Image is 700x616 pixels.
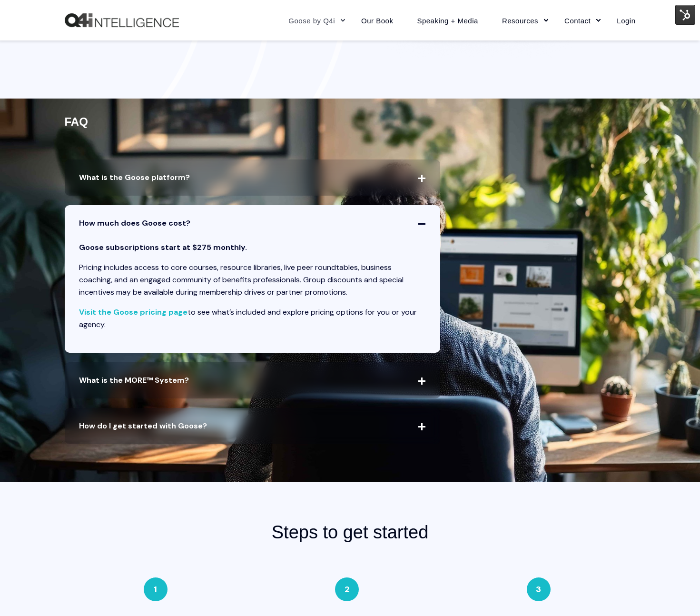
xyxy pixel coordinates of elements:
[191,520,510,544] h2: Steps to get started
[65,113,88,131] h4: FAQ
[335,577,359,601] div: 2
[65,13,179,28] img: Q4intelligence, LLC logo
[675,5,695,25] img: HubSpot Tools Menu Toggle
[79,306,426,331] p: to see what’s included and explore pricing options for you or your agency.
[65,205,441,241] span: How much does Goose cost?
[65,362,441,398] span: What is the MORE™ System?
[527,577,551,601] div: 3
[65,13,179,28] a: Back to Home
[79,242,247,252] strong: Goose subscriptions start at $275 monthly.
[652,570,700,616] iframe: Chat Widget
[65,408,441,444] span: How do I get started with Goose?
[79,307,187,317] a: Visit the Goose pricing page
[79,261,426,298] p: Pricing includes access to core courses, resource libraries, live peer roundtables, business coac...
[65,159,441,196] span: What is the Goose platform?
[144,577,168,601] div: 1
